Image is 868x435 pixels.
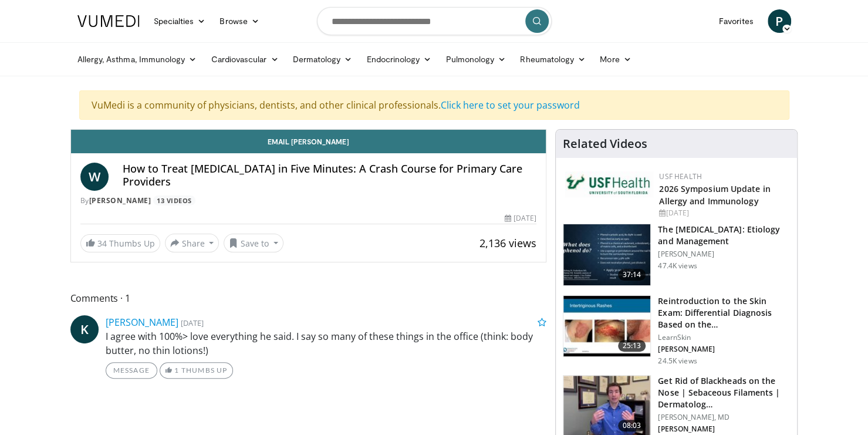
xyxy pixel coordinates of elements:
a: 34 Thumbs Up [80,234,160,252]
span: Comments 1 [70,291,547,306]
a: [PERSON_NAME] [106,316,178,329]
div: By [80,195,537,206]
a: W [80,163,109,191]
a: 25:13 Reintroduction to the Skin Exam: Differential Diagnosis Based on the… LearnSkin [PERSON_NAM... [563,295,790,366]
a: [PERSON_NAME] [89,195,151,205]
p: LearnSkin [658,333,790,342]
a: Rheumatology [513,48,593,71]
span: 34 [97,238,107,249]
p: [PERSON_NAME] [658,424,790,434]
a: Dermatology [286,48,360,71]
p: [PERSON_NAME] [658,345,790,354]
span: 25:13 [618,340,646,352]
div: [DATE] [505,213,536,224]
img: c5af237d-e68a-4dd3-8521-77b3daf9ece4.150x105_q85_crop-smart_upscale.jpg [563,224,650,285]
span: 1 [174,366,179,375]
a: P [768,9,791,33]
h3: Reintroduction to the Skin Exam: Differential Diagnosis Based on the… [658,295,790,331]
p: I agree with 100%> love everything he said. I say so many of these things in the office (think: b... [106,329,547,358]
h3: Get Rid of Blackheads on the Nose | Sebaceous Filaments | Dermatolog… [658,375,790,410]
a: Endocrinology [359,48,438,71]
input: Search topics, interventions [317,7,552,35]
a: Specialties [147,9,213,33]
a: Email [PERSON_NAME] [71,130,546,153]
span: 08:03 [618,420,646,431]
h4: How to Treat [MEDICAL_DATA] in Five Minutes: A Crash Course for Primary Care Providers [123,163,537,188]
div: [DATE] [659,208,788,218]
img: VuMedi Logo [77,15,140,27]
a: Click here to set your password [441,99,580,112]
button: Share [165,234,219,252]
a: More [593,48,638,71]
img: 022c50fb-a848-4cac-a9d8-ea0906b33a1b.150x105_q85_crop-smart_upscale.jpg [563,296,650,357]
a: Message [106,362,157,379]
a: Cardiovascular [204,48,285,71]
span: 2,136 views [479,236,536,250]
button: Save to [224,234,283,252]
a: Allergy, Asthma, Immunology [70,48,204,71]
a: 13 Videos [153,195,196,205]
a: USF Health [659,171,702,181]
a: 37:14 The [MEDICAL_DATA]: Etiology and Management [PERSON_NAME] 47.4K views [563,224,790,286]
p: [PERSON_NAME], MD [658,413,790,422]
h4: Related Videos [563,137,647,151]
a: 2026 Symposium Update in Allergy and Immunology [659,183,770,207]
a: Pulmonology [438,48,513,71]
span: 37:14 [618,269,646,281]
p: [PERSON_NAME] [658,249,790,259]
div: VuMedi is a community of physicians, dentists, and other clinical professionals. [79,90,789,120]
p: 24.5K views [658,356,697,366]
small: [DATE] [181,318,204,328]
h3: The [MEDICAL_DATA]: Etiology and Management [658,224,790,247]
p: 47.4K views [658,261,697,271]
img: 6ba8804a-8538-4002-95e7-a8f8012d4a11.png.150x105_q85_autocrop_double_scale_upscale_version-0.2.jpg [565,171,653,197]
a: 1 Thumbs Up [160,362,233,379]
a: Favorites [712,9,761,33]
a: Browse [212,9,266,33]
a: K [70,315,99,343]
